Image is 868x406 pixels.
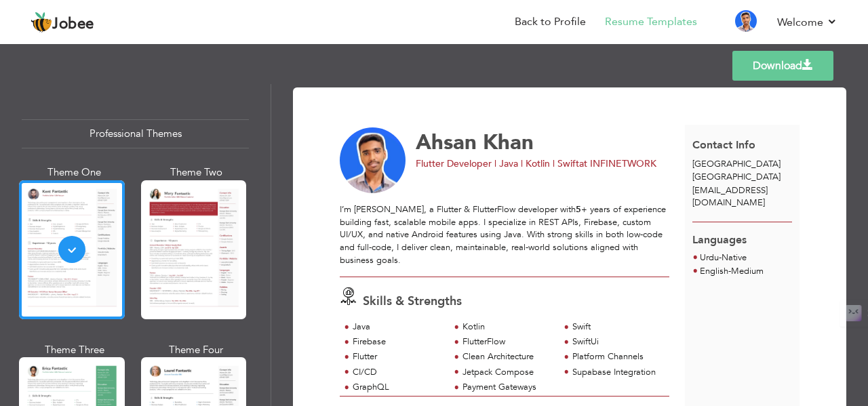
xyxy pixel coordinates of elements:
[340,127,406,194] img: No image
[353,336,441,348] div: Firebase
[515,14,586,30] a: Back to Profile
[22,343,127,357] div: Theme Three
[572,350,661,363] div: Platform Channels
[31,12,52,33] img: jobee.io
[719,251,722,264] span: -
[462,321,551,333] div: Kotlin
[52,17,94,32] span: Jobee
[144,165,250,180] div: Theme Two
[483,128,534,157] span: Khan
[572,366,661,379] div: Supabase Integration
[732,51,833,81] a: Download
[700,265,728,277] span: English
[735,10,757,32] img: Profile Img
[416,157,579,170] span: Flutter Developer | Java | Kotlin | Swift
[700,251,747,265] li: Native
[340,203,669,266] div: I’m [PERSON_NAME], a Flutter & FlutterFlow developer with + years of experience building fast, sc...
[363,293,462,310] span: Skills & Strengths
[353,366,441,379] div: CI/CD
[462,350,551,363] div: Clean Architecture
[353,381,441,394] div: GraphQL
[572,321,661,333] div: Swift
[576,203,581,216] strong: 5
[462,366,551,379] div: Jetpack Compose
[700,251,719,264] span: Urdu
[692,171,781,183] span: [GEOGRAPHIC_DATA]
[353,321,441,333] div: Java
[22,119,249,148] div: Professional Themes
[777,14,837,31] a: Welcome
[579,157,656,170] span: at INFINETWORK
[144,343,250,357] div: Theme Four
[462,336,551,348] div: FlutterFlow
[692,158,781,170] span: [GEOGRAPHIC_DATA]
[692,184,768,209] span: [EMAIL_ADDRESS][DOMAIN_NAME]
[700,265,764,279] li: Medium
[353,350,441,363] div: Flutter
[572,336,661,348] div: SwiftUi
[416,128,477,157] span: Ahsan
[22,165,127,180] div: Theme One
[692,222,747,248] span: Languages
[31,12,94,33] a: Jobee
[728,265,731,277] span: -
[462,381,551,394] div: Payment Gateways
[692,138,755,153] span: Contact Info
[605,14,697,30] a: Resume Templates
